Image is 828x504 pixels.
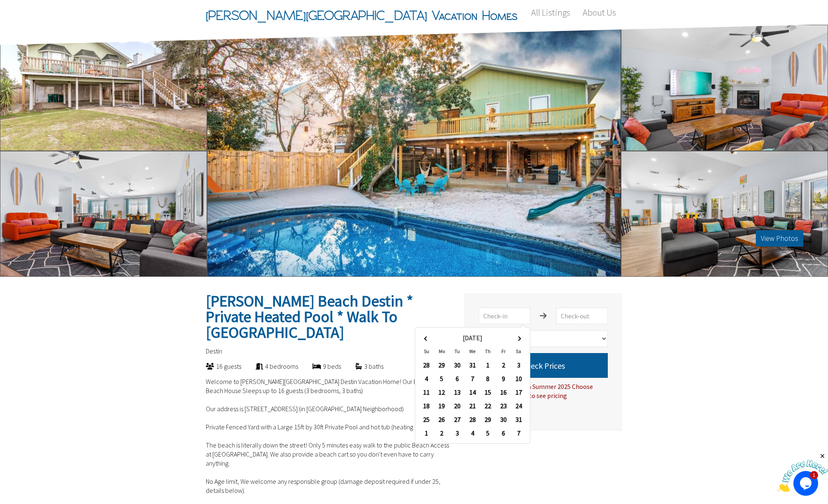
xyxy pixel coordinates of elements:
[511,358,526,372] td: 3
[419,413,434,426] td: 25
[465,413,480,426] td: 28
[434,345,449,358] th: Mo
[496,426,511,440] td: 6
[419,386,434,399] td: 11
[480,358,496,372] td: 1
[480,372,496,386] td: 8
[341,362,383,371] div: 3 baths
[479,378,608,400] div: For Spring Break & Summer 2025 Choose [DATE] to [DATE] to see pricing
[434,372,449,386] td: 5
[298,362,341,371] div: 9 beds
[556,308,608,324] input: Check-out
[419,345,434,358] th: Su
[465,372,480,386] td: 7
[465,399,480,413] td: 21
[480,345,496,358] th: Th
[449,413,465,426] td: 27
[480,399,496,413] td: 22
[206,293,450,340] h2: [PERSON_NAME] Beach Destin * Private Heated Pool * Walk To [GEOGRAPHIC_DATA]
[480,386,496,399] td: 15
[496,386,511,399] td: 16
[777,452,828,492] iframe: chat widget
[449,426,465,440] td: 3
[496,358,511,372] td: 2
[465,386,480,399] td: 14
[206,3,517,28] span: [PERSON_NAME][GEOGRAPHIC_DATA] Vacation Homes
[480,426,496,440] td: 5
[496,372,511,386] td: 9
[434,331,511,345] th: [DATE]
[449,372,465,386] td: 6
[419,372,434,386] td: 4
[419,426,434,440] td: 1
[434,426,449,440] td: 2
[496,345,511,358] th: Fr
[511,372,526,386] td: 10
[465,345,480,358] th: We
[449,386,465,399] td: 13
[434,399,449,413] td: 19
[206,347,222,355] span: Destin
[496,399,511,413] td: 23
[434,358,449,372] td: 29
[465,426,480,440] td: 4
[756,230,803,247] button: View Photos
[511,345,526,358] th: Sa
[449,358,465,372] td: 30
[511,426,526,440] td: 7
[480,413,496,426] td: 29
[434,386,449,399] td: 12
[449,345,465,358] th: Tu
[496,413,511,426] td: 30
[419,358,434,372] td: 28
[434,413,449,426] td: 26
[465,358,480,372] td: 31
[191,362,241,371] div: 16 guests
[449,399,465,413] td: 20
[419,399,434,413] td: 18
[511,386,526,399] td: 17
[511,399,526,413] td: 24
[479,308,530,324] input: Check-in
[479,353,608,378] button: Check Prices
[511,413,526,426] td: 31
[241,362,298,371] div: 4 bedrooms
